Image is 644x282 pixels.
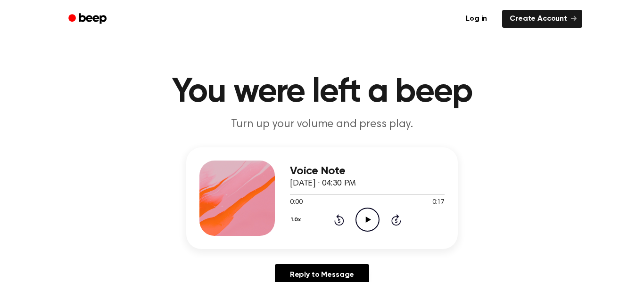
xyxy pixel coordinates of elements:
span: 0:00 [290,198,302,208]
p: Turn up your volume and press play. [141,117,503,132]
span: 0:17 [432,198,445,208]
span: [DATE] · 04:30 PM [290,179,356,188]
button: 1.0x [290,212,304,228]
a: Beep [62,10,115,28]
a: Create Account [502,10,582,28]
h1: You were left a beep [81,75,563,109]
a: Log in [456,8,496,30]
h3: Voice Note [290,165,445,177]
